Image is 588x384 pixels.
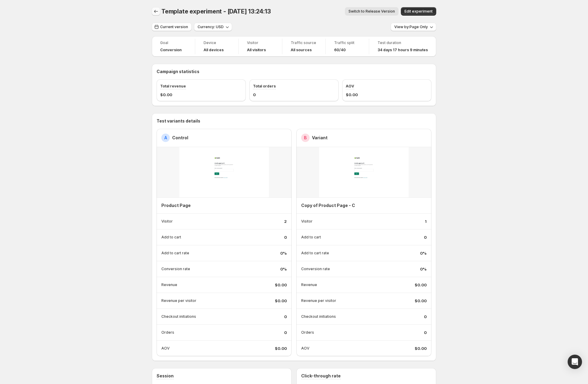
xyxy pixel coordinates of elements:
span: $0.00 [160,92,172,98]
span: AOV [346,84,354,88]
span: Total orders [253,84,276,88]
p: Conversion rate [301,267,330,271]
h4: All devices [204,48,224,52]
p: $0.00 [275,298,287,304]
p: Add to cart [301,235,321,240]
button: Current version [152,23,192,31]
span: 34 days 17 hours 9 minutes [378,48,428,52]
span: Goal [160,40,187,45]
h4: All visitors [247,48,266,52]
span: Conversion [160,48,182,52]
p: $0.00 [415,282,427,288]
a: Traffic sourceAll sources [291,40,317,53]
span: View by: Page Only [394,25,428,29]
h3: Click-through rate [301,373,341,379]
p: 0 [284,329,287,335]
span: Traffic source [291,40,317,45]
p: Add to cart [161,235,181,240]
p: Orders [161,330,174,335]
p: Revenue per visitor [161,298,196,303]
span: $0.00 [346,92,358,98]
p: $0.00 [415,298,427,304]
h4: All sources [291,48,312,52]
div: Open Intercom Messenger [568,355,582,369]
p: 0% [420,250,427,256]
span: 0 [253,92,256,98]
h4: Product Page [161,202,191,208]
h2: A [164,135,167,141]
p: AOV [301,346,309,351]
p: Add to cart rate [161,251,189,256]
button: Back [152,7,160,16]
p: 0% [280,266,287,272]
span: Currency: USD [198,25,224,29]
p: 0 [424,234,427,240]
span: Visitor [247,40,273,45]
img: -products-the-3p-fulfilled-snowboardviewgp-template-558125628872721041_thumbnail.jpg [157,147,292,197]
p: $0.00 [415,345,427,351]
span: Current version [160,25,188,29]
p: Checkout initiations [161,314,196,319]
span: Test duration [378,40,428,45]
p: Revenue per visitor [301,298,336,303]
a: Test duration34 days 17 hours 9 minutes [378,40,428,53]
p: Visitor [301,219,313,224]
p: Conversion rate [161,267,190,271]
p: 0 [284,234,287,240]
p: 0 [424,329,427,335]
p: 0% [280,250,287,256]
h4: Copy of Product Page - C [301,202,355,208]
button: Currency: USD [194,23,232,31]
p: 0 [284,314,287,320]
a: GoalConversion [160,40,187,53]
span: Edit experiment [404,9,433,14]
h2: Variant [312,135,328,141]
button: Edit experiment [401,7,436,16]
p: 1 [425,218,427,224]
p: Checkout initiations [301,314,336,319]
h3: Campaign statistics [157,69,199,75]
p: 2 [284,218,287,224]
p: $0.00 [275,345,287,351]
p: 0 [424,314,427,320]
p: AOV [161,346,169,351]
span: Device [204,40,230,45]
h2: B [304,135,307,141]
span: Switch to Release Version [348,9,395,14]
h3: Test variants details [157,118,431,124]
button: View by:Page Only [391,23,436,31]
button: Switch to Release Version [345,7,398,16]
p: $0.00 [275,282,287,288]
span: Template experiment - [DATE] 13:24:13 [161,8,271,15]
a: VisitorAll visitors [247,40,273,53]
span: Total revenue [160,84,186,88]
p: Visitor [161,219,173,224]
span: 60/40 [334,48,346,52]
p: Revenue [301,282,317,287]
img: -products-the-out-of-stock-snowboardviewgp-template-573774916734681880_thumbnail.jpg [296,147,431,197]
p: Revenue [161,282,177,287]
p: Orders [301,330,314,335]
a: Traffic split60/40 [334,40,360,53]
a: DeviceAll devices [204,40,230,53]
span: Traffic split [334,40,360,45]
p: Add to cart rate [301,251,329,256]
h3: Session [157,373,174,379]
p: 0% [420,266,427,272]
h2: Control [172,135,188,141]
